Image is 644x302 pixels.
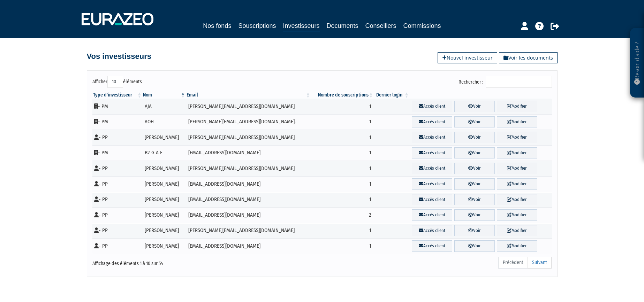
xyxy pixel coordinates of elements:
[497,178,537,190] a: Modifier
[410,92,552,99] th: &nbsp;
[374,92,409,99] th: Dernier login : activer pour trier la colonne par ordre croissant
[283,21,319,32] a: Investisseurs
[142,161,186,176] td: [PERSON_NAME]
[92,176,143,192] td: - PP
[497,163,537,174] a: Modifier
[87,52,151,61] h4: Vos investisseurs
[412,101,452,112] a: Accès client
[412,132,452,143] a: Accès client
[92,256,278,267] div: Affichage des éléments 1 à 10 sur 54
[438,52,497,63] a: Nouvel investisseur
[203,21,231,31] a: Nos fonds
[497,209,537,221] a: Modifier
[92,99,143,114] td: - PM
[412,147,452,159] a: Accès client
[92,238,143,254] td: - PP
[186,161,311,176] td: [PERSON_NAME][EMAIL_ADDRESS][DOMAIN_NAME]
[142,192,186,208] td: [PERSON_NAME]
[311,114,374,130] td: 1
[497,194,537,206] a: Modifier
[186,92,311,99] th: Email : activer pour trier la colonne par ordre croissant
[92,92,143,99] th: Type d'investisseur : activer pour trier la colonne par ordre croissant
[186,145,311,161] td: [EMAIL_ADDRESS][DOMAIN_NAME]
[412,178,452,190] a: Accès client
[497,240,537,252] a: Modifier
[311,238,374,254] td: 1
[412,163,452,174] a: Accès client
[92,145,143,161] td: - PM
[92,130,143,145] td: - PP
[142,99,186,114] td: AJA
[142,114,186,130] td: AOH
[142,145,186,161] td: B2 G A F
[92,192,143,208] td: - PP
[454,147,495,159] a: Voir
[412,209,452,221] a: Accès client
[186,130,311,145] td: [PERSON_NAME][EMAIL_ADDRESS][DOMAIN_NAME]
[186,207,311,223] td: [EMAIL_ADDRESS][DOMAIN_NAME]
[486,76,552,88] input: Rechercher :
[311,161,374,176] td: 1
[412,225,452,237] a: Accès client
[311,223,374,239] td: 1
[311,145,374,161] td: 1
[92,207,143,223] td: - PP
[311,192,374,208] td: 1
[454,132,495,143] a: Voir
[107,76,123,88] select: Afficheréléments
[142,223,186,239] td: [PERSON_NAME]
[497,225,537,237] a: Modifier
[412,194,452,206] a: Accès client
[454,240,495,252] a: Voir
[186,99,311,114] td: [PERSON_NAME][EMAIL_ADDRESS][DOMAIN_NAME]
[497,101,537,112] a: Modifier
[633,32,641,94] p: Besoin d'aide ?
[412,116,452,128] a: Accès client
[499,52,558,63] a: Voir les documents
[186,176,311,192] td: [EMAIL_ADDRESS][DOMAIN_NAME]
[82,13,153,25] img: 1732889491-logotype_eurazeo_blanc_rvb.png
[403,21,441,31] a: Commissions
[454,163,495,174] a: Voir
[92,114,143,130] td: - PM
[454,178,495,190] a: Voir
[459,76,552,88] label: Rechercher :
[142,207,186,223] td: [PERSON_NAME]
[186,192,311,208] td: [EMAIL_ADDRESS][DOMAIN_NAME]
[238,21,276,31] a: Souscriptions
[142,238,186,254] td: [PERSON_NAME]
[497,147,537,159] a: Modifier
[142,130,186,145] td: [PERSON_NAME]
[528,257,552,269] a: Suivant
[92,223,143,239] td: - PP
[365,21,396,31] a: Conseillers
[311,207,374,223] td: 2
[412,240,452,252] a: Accès client
[454,225,495,237] a: Voir
[327,21,358,31] a: Documents
[92,76,142,88] label: Afficher éléments
[311,176,374,192] td: 1
[92,161,143,176] td: - PP
[311,92,374,99] th: Nombre de souscriptions : activer pour trier la colonne par ordre croissant
[142,92,186,99] th: Nom : activer pour trier la colonne par ordre d&eacute;croissant
[497,132,537,143] a: Modifier
[186,238,311,254] td: [EMAIL_ADDRESS][DOMAIN_NAME]
[186,223,311,239] td: [PERSON_NAME][EMAIL_ADDRESS][DOMAIN_NAME]
[454,209,495,221] a: Voir
[311,130,374,145] td: 1
[454,194,495,206] a: Voir
[186,114,311,130] td: [PERSON_NAME][EMAIL_ADDRESS][DOMAIN_NAME].
[311,99,374,114] td: 1
[454,101,495,112] a: Voir
[454,116,495,128] a: Voir
[142,176,186,192] td: [PERSON_NAME]
[497,116,537,128] a: Modifier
